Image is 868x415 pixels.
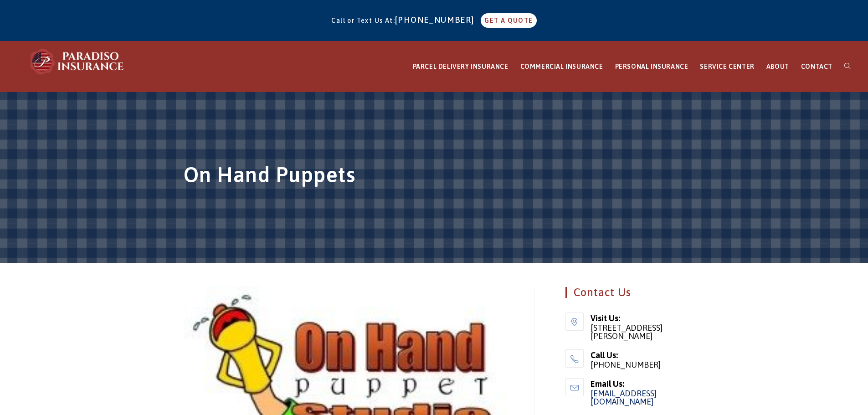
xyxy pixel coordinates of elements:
span: [STREET_ADDRESS][PERSON_NAME] [591,324,683,340]
a: CONTACT [795,41,838,92]
span: PARCEL DELIVERY INSURANCE [413,63,508,70]
span: Call Us: [591,349,683,361]
span: CONTACT [801,63,832,70]
span: SERVICE CENTER [700,63,754,70]
span: ABOUT [766,63,789,70]
a: PARCEL DELIVERY INSURANCE [407,41,514,92]
a: PERSONAL INSURANCE [609,41,694,92]
span: Visit Us: [591,313,683,324]
img: Paradiso Insurance [27,48,128,75]
a: SERVICE CENTER [694,41,760,92]
a: ABOUT [760,41,795,92]
span: [PHONE_NUMBER] [591,361,683,369]
span: COMMERCIAL INSURANCE [520,63,603,70]
span: PERSONAL INSURANCE [615,63,688,70]
h4: Contact Us [565,287,683,298]
a: [EMAIL_ADDRESS][DOMAIN_NAME] [591,389,657,406]
span: Call or Text Us At: [331,17,395,24]
h1: On Hand Puppets [184,160,685,194]
a: COMMERCIAL INSURANCE [514,41,609,92]
a: [PHONE_NUMBER] [395,15,479,25]
a: GET A QUOTE [481,13,536,28]
span: Email Us: [591,378,683,389]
